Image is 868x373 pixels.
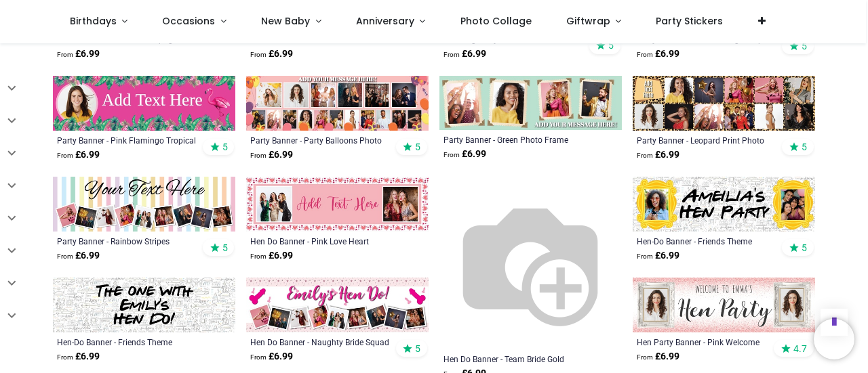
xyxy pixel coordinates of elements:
a: Party Banner - Leopard Print Photo Collage [637,135,776,146]
strong: £ 6.99 [250,350,293,364]
a: Hen-Do Banner - Friends Theme [57,336,196,347]
img: Personalised Hen-Do Banner - Friends Theme - Custom Name & 2 Photo Upload [633,177,815,232]
img: Personalised Hen Do Banner - Team Bride Gold - Custom Text & 1 Photo Upload [443,176,617,349]
span: From [637,253,653,260]
strong: £ 6.99 [250,47,293,61]
span: From [637,353,653,361]
span: 5 [415,343,420,355]
strong: £ 6.99 [250,148,293,162]
span: 5 [415,141,420,153]
a: Party Banner - Party Balloons Photo Collage [250,135,389,146]
strong: £ 6.99 [637,47,679,61]
span: New Baby [261,14,310,28]
span: 5 [802,242,807,254]
span: From [250,253,267,260]
span: From [443,51,460,58]
img: Personalised Hen Do Banner - Naughty Bride Squad - 9 Photo Upload [246,278,429,332]
span: Giftwrap [566,14,610,28]
img: Personalised Party Banner - Green Photo Frame Collage - 4 Photo Upload [439,76,622,131]
span: From [250,51,267,58]
strong: £ 6.99 [637,148,679,162]
img: Personalised Hen-Do Banner - Friends Theme - Custom Name [53,278,235,332]
img: Personalised Hen Party Banner - Pink Welcome - Custom Name & 2 Photo Upload [633,278,815,332]
strong: £ 6.99 [637,249,679,263]
a: Hen Do Banner - Naughty Bride Squad [250,336,389,347]
strong: £ 6.99 [637,350,679,364]
span: From [637,152,653,159]
a: Party Banner - Pink Flamingo Tropical [57,135,196,146]
img: Personalised Party Banner - Pink Flamingo Tropical - Custom Text & 1 Photo Upload [53,76,235,131]
span: From [637,51,653,58]
strong: £ 6.99 [250,249,293,263]
span: Party Stickers [656,14,723,28]
span: 5 [222,141,228,153]
img: Personalised Party Banner - Party Balloons Photo Collage - 17 Photo Upload [246,76,429,131]
img: Personalised Party Banner - Rainbow Stripes - Custom Text & 9 Photo Upload [53,177,235,232]
a: Hen Party Banner - Pink Welcome [637,336,776,347]
span: From [443,151,460,158]
span: 5 [802,40,807,52]
span: From [57,51,73,58]
span: From [57,353,73,361]
span: 4.7 [793,343,807,355]
span: Occasions [162,14,215,28]
span: From [57,152,73,159]
iframe: Brevo live chat [814,319,854,359]
a: Party Banner - Rainbow Stripes [57,236,196,246]
strong: £ 6.99 [57,249,100,263]
span: 5 [802,141,807,153]
span: Birthdays [70,14,117,28]
strong: £ 6.99 [443,148,486,161]
span: Photo Collage [460,14,532,28]
span: 5 [222,242,228,254]
strong: £ 6.99 [443,47,486,61]
a: Hen Do Banner - Team Bride Gold [443,353,583,364]
a: Hen-Do Banner - Friends Theme [637,236,776,246]
strong: £ 6.99 [57,47,100,61]
img: Personalised Party Banner - Leopard Print Photo Collage - 11 Photo Upload [633,76,815,131]
img: Personalised Hen Do Banner - Pink Love Heart - Custom Text & 2 Photo Upload [246,177,429,232]
strong: £ 6.99 [57,148,100,162]
span: 5 [608,39,614,51]
a: Party Banner - Green Photo Frame Collage [443,134,583,145]
span: From [250,152,267,159]
span: Anniversary [356,14,414,28]
strong: £ 6.99 [57,350,100,364]
span: From [250,353,267,361]
a: Hen Do Banner - Pink Love Heart [250,236,389,246]
span: From [57,253,73,260]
